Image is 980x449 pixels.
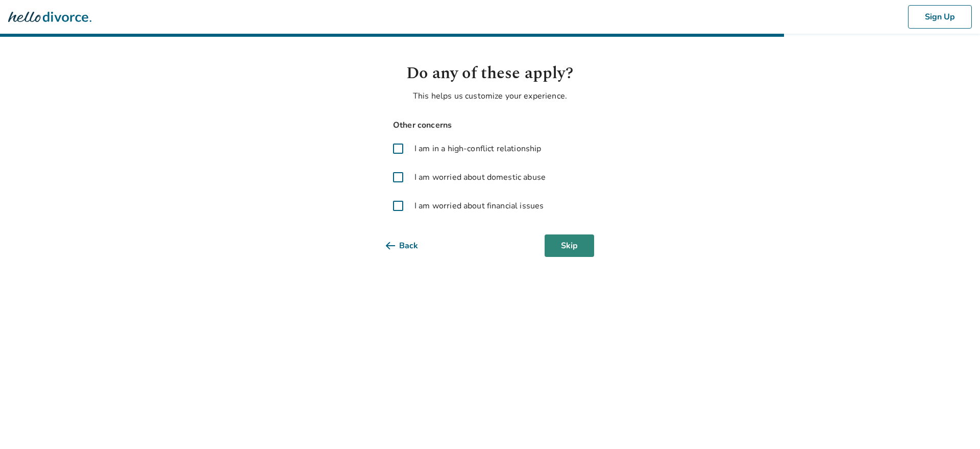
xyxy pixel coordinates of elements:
button: Sign Up [908,5,972,29]
span: I am in a high-conflict relationship [414,143,541,155]
iframe: Chat Widget [929,400,980,449]
span: Other concerns [386,119,594,132]
span: I am worried about domestic abuse [414,171,546,183]
button: Skip [545,234,594,257]
h1: Do any of these apply? [386,61,594,86]
span: I am worried about financial issues [414,200,544,212]
button: Back [386,234,434,257]
p: This helps us customize your experience. [386,90,594,102]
